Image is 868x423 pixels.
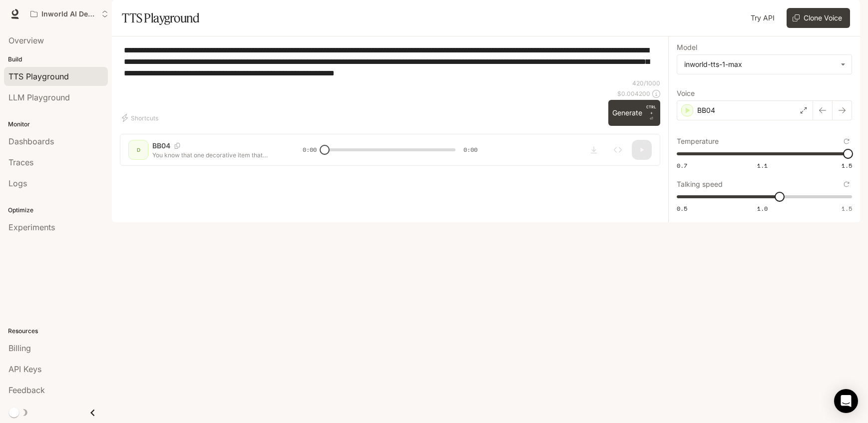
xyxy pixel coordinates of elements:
[841,136,852,147] button: Reset to default
[646,104,656,116] p: CTRL +
[677,44,697,51] p: Model
[757,161,768,170] span: 1.1
[842,204,852,213] span: 1.5
[677,55,852,74] div: inworld-tts-1-max
[120,110,162,126] button: Shortcuts
[842,161,852,170] span: 1.5
[834,389,858,413] div: Open Intercom Messenger
[747,8,779,28] a: Try API
[41,10,97,18] p: Inworld AI Demos
[26,4,113,24] button: Open workspace menu
[684,59,836,69] div: inworld-tts-1-max
[677,138,719,145] p: Temperature
[677,181,723,188] p: Talking speed
[608,100,660,126] button: GenerateCTRL +⏎
[677,204,687,213] span: 0.5
[617,89,650,98] p: $ 0.004200
[646,104,656,122] p: ⏎
[757,204,768,213] span: 1.0
[677,90,695,97] p: Voice
[787,8,850,28] button: Clone Voice
[697,105,715,115] p: BB04
[122,8,199,28] h1: TTS Playground
[841,179,852,190] button: Reset to default
[632,79,660,87] p: 420 / 1000
[677,161,687,170] span: 0.7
